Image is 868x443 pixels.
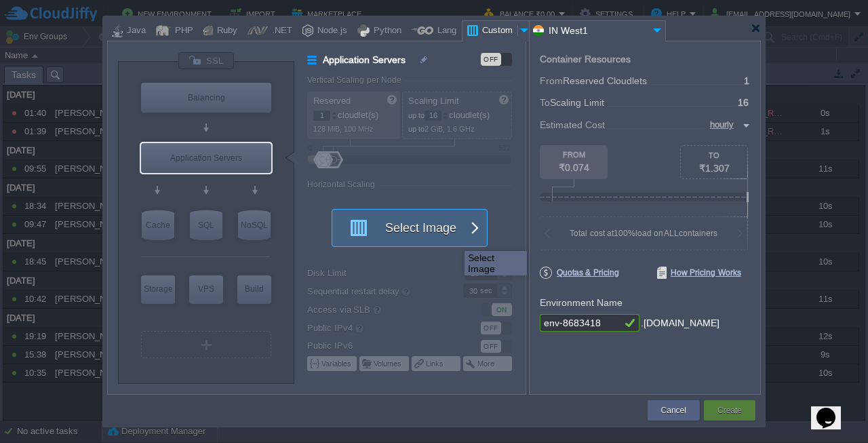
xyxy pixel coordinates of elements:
[189,275,223,304] div: Elastic VPS
[540,297,623,308] label: Environment Name
[661,404,686,417] button: Cancel
[657,267,741,279] span: How Pricing Works
[540,267,619,279] span: Quotas & Pricing
[481,53,501,66] div: OFF
[641,314,719,332] div: .[DOMAIN_NAME]
[237,275,271,303] div: Build
[142,210,174,240] div: Cache
[237,275,271,304] div: Build Node
[213,21,237,41] div: Ruby
[141,331,271,358] div: Create New Layer
[141,275,175,304] div: Storage Containers
[141,83,271,113] div: Load Balancer
[468,252,524,274] div: Select Image
[238,210,271,240] div: NoSQL Databases
[141,275,175,303] div: Storage
[478,21,517,41] div: Custom
[811,389,854,429] iframe: chat widget
[238,210,271,240] div: NoSQL
[141,143,271,173] div: Application Servers
[189,275,223,303] div: VPS
[141,83,271,113] div: Balancing
[433,21,456,41] div: Lang
[717,404,742,417] button: Create
[268,21,292,41] div: .NET
[190,210,222,240] div: SQL Databases
[370,21,401,41] div: Python
[341,210,463,246] button: Select Image
[123,21,146,41] div: Java
[190,210,222,240] div: SQL
[171,21,193,41] div: PHP
[540,54,631,64] div: Container Resources
[313,21,347,41] div: Node.js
